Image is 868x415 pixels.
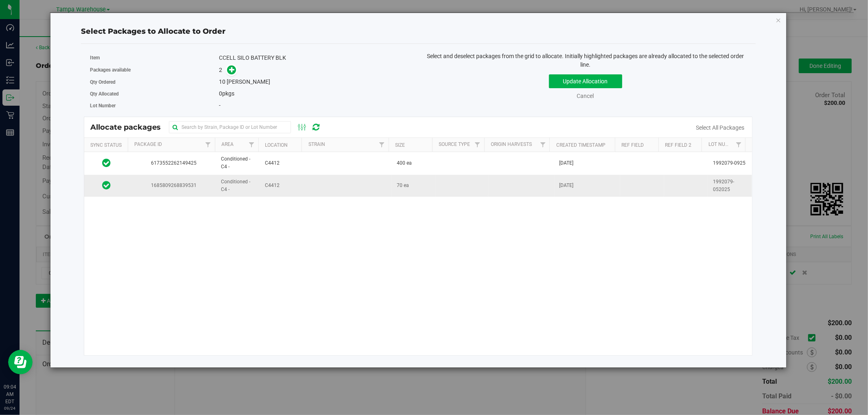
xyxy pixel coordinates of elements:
input: Search by Strain, Package ID or Lot Number [169,121,291,133]
a: Cancel [577,93,594,99]
a: Package Id [134,141,162,147]
a: Source Type [439,141,470,147]
label: Lot Number [90,102,219,109]
div: CCELL SILO BATTERY BLK [219,54,412,62]
span: C4412 [265,182,280,189]
label: Qty Ordered [90,78,219,86]
a: Filter [732,138,745,152]
span: Allocate packages [90,123,169,132]
span: [DATE] [559,182,573,189]
span: Select and deselect packages from the grid to allocate. Initially highlighted packages are alread... [427,53,744,68]
span: 10 [219,78,225,85]
a: Area [221,141,234,147]
button: Update Allocation [549,74,622,88]
span: [DATE] [559,159,573,167]
a: Filter [471,138,484,152]
span: In Sync [102,157,111,169]
label: Packages available [90,66,219,74]
span: 0 [219,90,222,97]
span: 400 ea [397,159,412,167]
a: Filter [375,138,389,152]
span: C4412 [265,159,280,167]
span: 1992079-0925 [713,159,746,167]
a: Ref Field 2 [665,142,691,148]
label: Item [90,54,219,61]
a: Created Timestamp [556,142,606,148]
a: Filter [245,138,258,152]
span: [PERSON_NAME] [227,78,270,85]
a: Filter [201,138,215,152]
a: Select All Packages [696,124,744,131]
span: 1992079-052025 [713,178,747,193]
span: pkgs [219,90,234,97]
span: 1685809268839531 [133,182,211,189]
label: Qty Allocated [90,90,219,98]
span: 70 ea [397,182,409,189]
span: 2 [219,67,222,73]
span: 6173552262149425 [133,159,211,167]
span: - [219,102,221,109]
a: Origin Harvests [491,141,532,147]
iframe: Resource center [8,350,33,374]
a: Ref Field [621,142,644,148]
a: Lot Number [708,141,738,147]
span: Conditioned - C4 - [221,178,255,193]
span: In Sync [102,180,111,191]
a: Sync Status [91,142,122,148]
span: Conditioned - C4 - [221,155,255,171]
div: Select Packages to Allocate to Order [81,26,756,37]
a: Strain [308,141,325,147]
a: Location [265,142,288,148]
a: Size [396,142,405,148]
a: Filter [536,138,549,152]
